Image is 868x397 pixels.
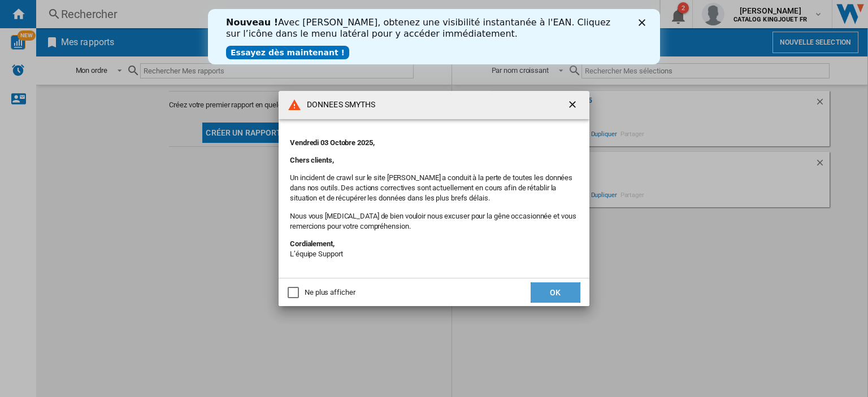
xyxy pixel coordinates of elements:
p: Nous vous [MEDICAL_DATA] de bien vouloir nous excuser pour la gêne occasionnée et vous remercions... [290,211,578,232]
md-dialog: DONNEES SMYTHS ... [279,91,589,307]
button: OK [531,282,580,303]
strong: Chers clients, [290,156,334,164]
p: Un incident de crawl sur le site [PERSON_NAME] a conduit à la perte de toutes les données dans no... [290,173,578,204]
p: L’équipe Support [290,239,578,259]
div: Ne plus afficher [305,287,355,298]
md-checkbox: Ne plus afficher [288,287,355,298]
div: Fermer [431,10,442,17]
button: getI18NText('BUTTONS.CLOSE_DIALOG') [562,94,585,116]
ng-md-icon: getI18NText('BUTTONS.CLOSE_DIALOG') [567,99,580,112]
h4: DONNEES SMYTHS [301,99,375,111]
strong: Cordialement, [290,239,335,248]
iframe: Intercom live chat bannière [208,9,660,64]
strong: Vendredi 03 Octobre 2025, [290,138,375,147]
